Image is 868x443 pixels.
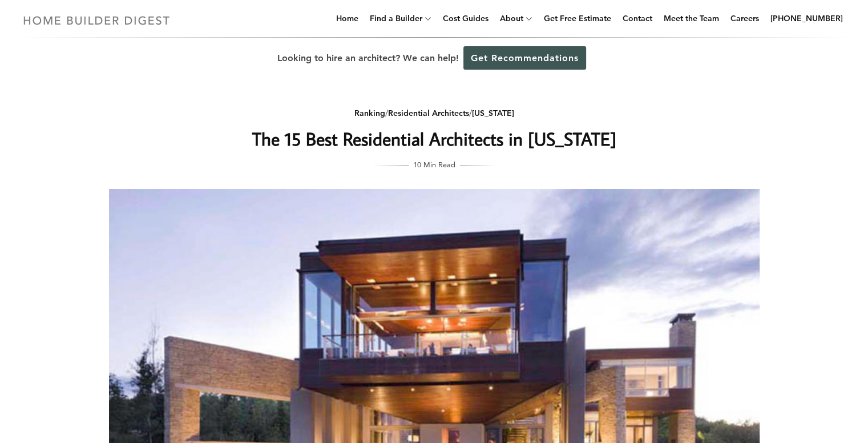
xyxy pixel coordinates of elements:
[18,9,175,31] img: Home Builder Digest
[472,108,514,118] a: [US_STATE]
[413,158,455,171] span: 10 Min Read
[207,106,662,120] div: / /
[463,46,586,70] a: Get Recommendations
[388,108,469,118] a: Residential Architects
[207,125,662,152] h1: The 15 Best Residential Architects in [US_STATE]
[354,108,385,118] a: Ranking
